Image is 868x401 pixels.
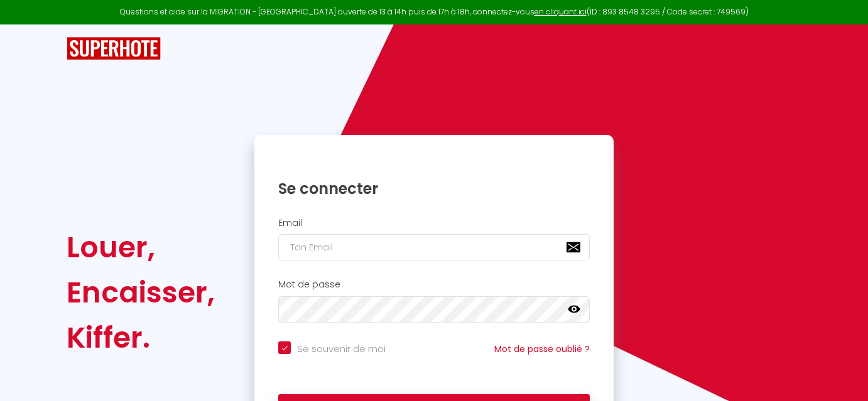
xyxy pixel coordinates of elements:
[67,270,215,315] div: Encaisser,
[278,218,590,228] h2: Email
[67,225,215,270] div: Louer,
[278,179,590,198] h1: Se connecter
[67,315,215,360] div: Kiffer.
[67,37,161,60] img: SuperHote logo
[534,6,587,17] a: en cliquant ici
[494,343,590,355] a: Mot de passe oublié ?
[278,234,590,260] input: Ton Email
[278,279,590,290] h2: Mot de passe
